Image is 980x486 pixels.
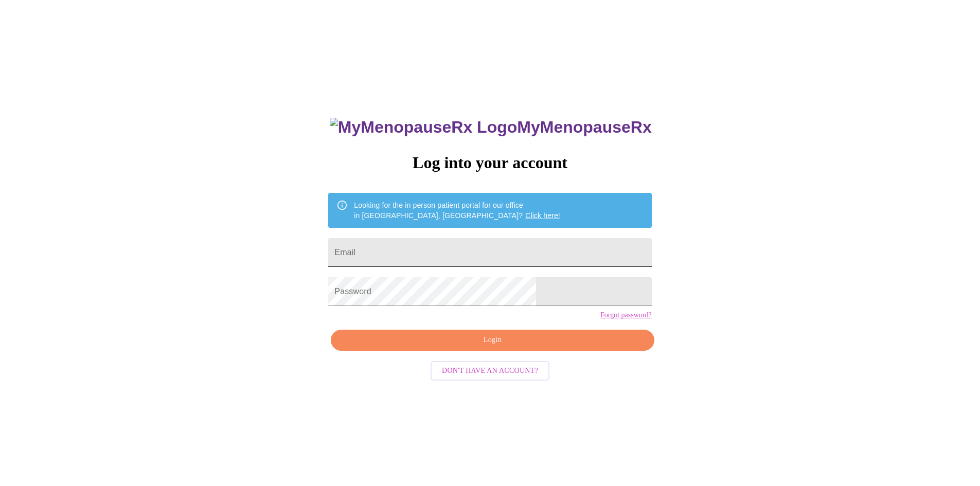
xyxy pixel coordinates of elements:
a: Click here! [525,211,560,220]
img: MyMenopauseRx Logo [330,118,517,137]
h3: MyMenopauseRx [330,118,652,137]
span: Don't have an account? [442,365,538,377]
button: Don't have an account? [431,361,549,381]
span: Login [343,334,642,347]
a: Forgot password? [600,311,652,319]
h3: Log into your account [328,153,651,172]
button: Login [331,330,654,351]
div: Looking for the in person patient portal for our office in [GEOGRAPHIC_DATA], [GEOGRAPHIC_DATA]? [354,196,560,225]
a: Don't have an account? [428,365,552,374]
